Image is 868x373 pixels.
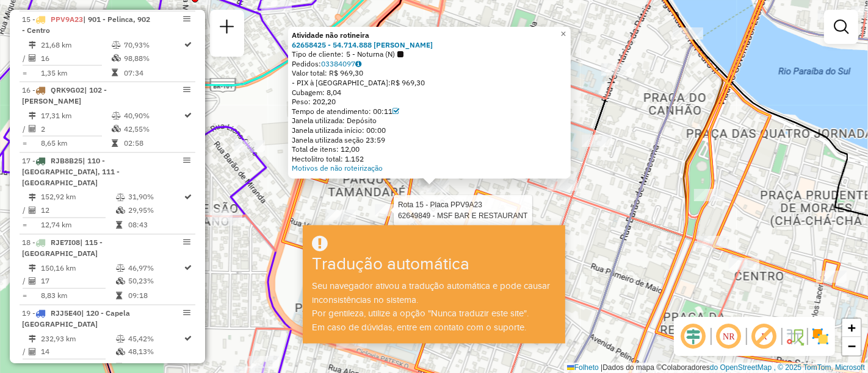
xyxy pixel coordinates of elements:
[292,163,383,172] font: Motivos de não roteirização
[29,54,36,62] i: Total de Atividades
[51,238,80,247] font: RJE7I08
[312,281,550,305] font: Seu navegador ativou a tradução automática e pode causar inconsistências no sistema.
[29,125,36,132] i: Total de Atividades
[23,206,26,215] font: /
[29,194,36,201] i: Distância Total
[848,338,856,353] font: −
[22,238,35,247] font: 18 -
[662,363,710,372] font: Colaboradores
[116,265,125,272] i: % de utilização do peso
[602,363,662,372] font: Dados do mapa ©
[128,362,148,371] font: 09:18
[183,238,190,246] em: Opções
[679,322,708,351] span: Deslocamento ocular
[829,15,853,39] a: Filtros de exibição
[292,59,321,68] font: Pedidos:
[112,54,121,62] i: % de utilização da cubagem
[29,348,36,355] i: Total de Atividades
[112,112,121,119] i: % de utilização do peso
[116,363,122,371] i: Tempo total em rota
[312,255,469,274] font: Tradução automática
[292,40,433,49] font: 62658425 - 54.714.888 [PERSON_NAME]
[112,125,121,132] i: % de utilização da cubagem
[41,277,49,286] font: 17
[312,308,529,318] font: Por gentileza, utilize a opção "Nunca traduzir este site".
[23,221,27,230] font: =
[185,41,192,48] i: Rota otimizada
[116,292,122,299] i: Tempo total em rota
[185,193,192,201] i: Rota otimizada
[124,111,150,120] font: 40,90%
[292,97,336,106] font: Peso: 202,20
[392,107,399,116] a: Tempo de serviço Com
[842,319,861,337] a: Ampliar
[128,263,154,272] font: 46,97%
[41,124,45,133] font: 2
[419,180,449,193] div: Atividade não roteirizada - 54.714.888 RAQUEL ALVES DANTAS
[556,27,571,41] a: Fechar pop-up
[116,207,125,214] i: % de utilização da cubagem
[41,206,49,215] font: 12
[116,348,125,355] i: % de utilização da cubagem
[112,140,118,147] i: Tempo total em rota
[23,362,27,371] font: =
[29,112,36,119] i: Distância Total
[22,15,150,35] font: | 901 - Pelinca, 902 - Centro
[29,277,36,285] i: Total de Atividades
[112,69,118,76] i: Tempo total em rota
[41,54,49,63] font: 16
[292,49,344,59] font: Tipo de cliente:
[215,15,239,42] a: Nova sessão e pesquisa
[116,335,125,343] i: % de utilização do peso
[124,54,150,63] font: 98,88%
[128,277,154,286] font: 50,23%
[22,15,35,24] font: 15 -
[41,291,67,300] font: 8,83 km
[321,59,355,68] font: 03384097
[41,139,67,148] font: 8,65 km
[292,154,364,163] font: Hectolitro total: 1.152
[811,327,830,346] img: Exibir/Ocultar setores
[22,85,35,94] font: 16 -
[41,347,49,357] font: 14
[292,126,386,135] font: Janela utilizada início: 00:00
[325,210,356,222] div: Atividade não roteirizada - VG CORDEIRO BAR ER
[185,112,192,119] i: Rota otimizada
[750,322,779,351] span: Exibir rótulo
[312,322,526,332] font: Em caso de dúvidas, entre em contato com o suporte.
[710,363,865,372] a: do OpenStreetMap , © 2025 TomTom, Microsoft
[321,59,361,68] a: 03384097
[112,41,121,49] i: % de utilização do peso
[560,29,566,39] font: ×
[336,336,367,349] div: Atividade não roteirizada - RESTAURANTE NOMAD CAMPOS LTDA
[41,193,76,202] font: 152,92 km
[41,263,76,272] font: 150,16 km
[23,54,26,63] font: /
[124,124,150,133] font: 42,55%
[22,85,107,105] font: | 102 -[PERSON_NAME]
[128,206,154,215] font: 29,95%
[185,335,192,342] i: Rota otimizada
[183,157,190,164] em: Opções
[601,363,602,372] font: |
[29,207,36,214] i: Total de Atividades
[567,363,599,372] a: Folheto
[714,322,743,351] span: Ocultar NR
[391,78,425,87] font: R$ 969,30
[292,107,392,116] font: Tempo de atendimento: 00:11
[292,88,341,97] font: Cubagem: 8,04
[41,68,67,77] font: 1,35 km
[848,320,856,335] font: +
[29,335,36,343] i: Distância Total
[128,335,154,344] font: 45,42%
[22,156,35,165] font: 17 -
[128,291,148,300] font: 09:18
[41,362,71,371] font: 16,64 km
[574,363,599,372] font: Folheto
[41,40,71,49] font: 21,68 km
[355,60,361,68] i: Observações
[29,41,36,49] i: Distância Total
[128,193,154,202] font: 31,90%
[51,85,84,94] font: QRK9G02
[51,156,82,165] font: RJB8B25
